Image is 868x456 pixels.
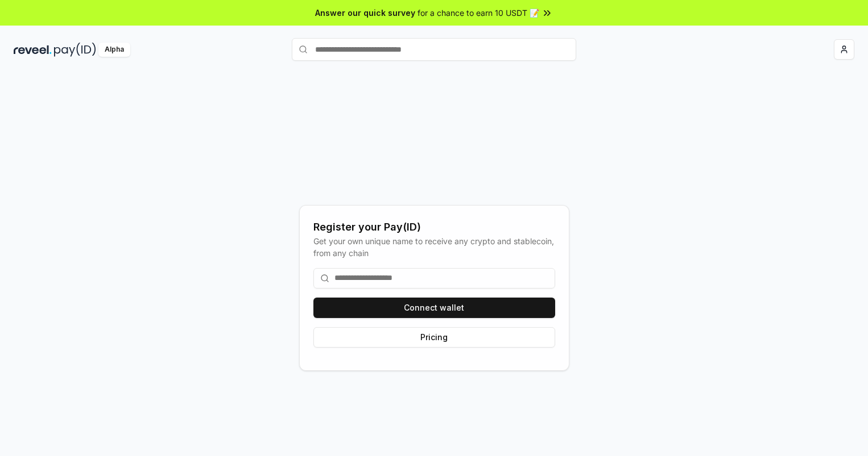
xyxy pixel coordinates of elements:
button: Connect wallet [313,298,555,318]
button: Pricing [313,327,555,348]
span: for a chance to earn 10 USDT 📝 [418,7,539,19]
div: Alpha [98,43,130,57]
img: pay_id [54,43,96,57]
img: reveel_dark [14,43,52,57]
span: Answer our quick survey [315,7,415,19]
div: Register your Pay(ID) [313,219,555,235]
div: Get your own unique name to receive any crypto and stablecoin, from any chain [313,235,555,259]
